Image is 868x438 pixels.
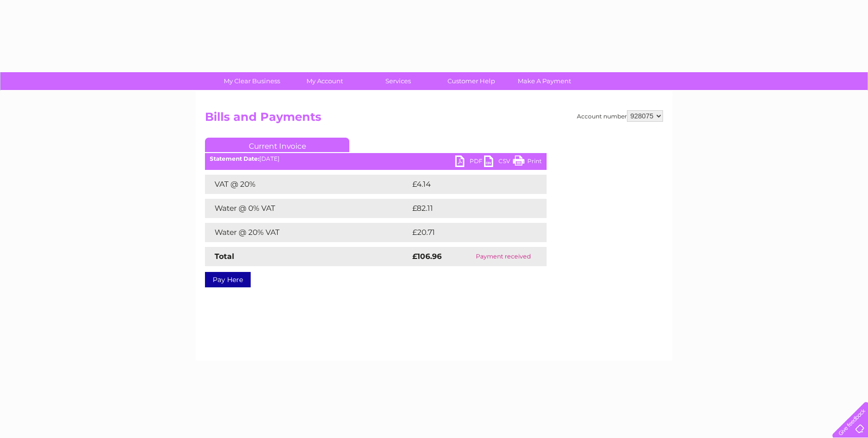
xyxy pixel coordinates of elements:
[432,72,511,90] a: Customer Help
[212,72,292,90] a: My Clear Business
[513,155,542,169] a: Print
[205,199,410,218] td: Water @ 0% VAT
[285,72,365,90] a: My Account
[455,155,484,169] a: PDF
[205,272,251,287] a: Pay Here
[215,252,234,261] strong: Total
[412,252,442,261] strong: £106.96
[484,155,513,169] a: CSV
[410,223,526,242] td: £20.71
[205,110,663,129] h2: Bills and Payments
[210,155,259,162] b: Statement Date:
[460,247,547,266] td: Payment received
[410,175,523,194] td: £4.14
[205,223,410,242] td: Water @ 20% VAT
[205,155,547,162] div: [DATE]
[205,175,410,194] td: VAT @ 20%
[505,72,584,90] a: Make A Payment
[410,199,525,218] td: £82.11
[577,110,663,122] div: Account number
[358,72,438,90] a: Services
[205,138,349,152] a: Current Invoice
